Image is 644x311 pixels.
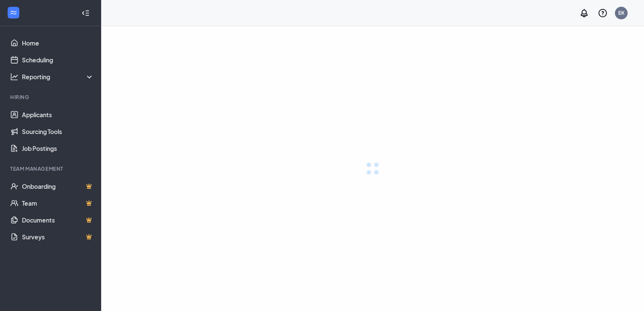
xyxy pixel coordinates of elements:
[22,178,94,195] a: OnboardingCrown
[22,106,94,123] a: Applicants
[10,94,92,101] div: Hiring
[10,72,19,81] svg: Analysis
[618,9,625,16] div: EK
[22,212,94,228] a: DocumentsCrown
[22,140,94,157] a: Job Postings
[22,72,94,81] div: Reporting
[579,8,589,18] svg: Notifications
[81,9,90,17] svg: Collapse
[9,8,18,17] svg: WorkstreamLogo
[22,123,94,140] a: Sourcing Tools
[10,165,92,172] div: Team Management
[22,195,94,212] a: TeamCrown
[22,228,94,245] a: SurveysCrown
[22,35,94,51] a: Home
[22,51,94,68] a: Scheduling
[598,8,608,18] svg: QuestionInfo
